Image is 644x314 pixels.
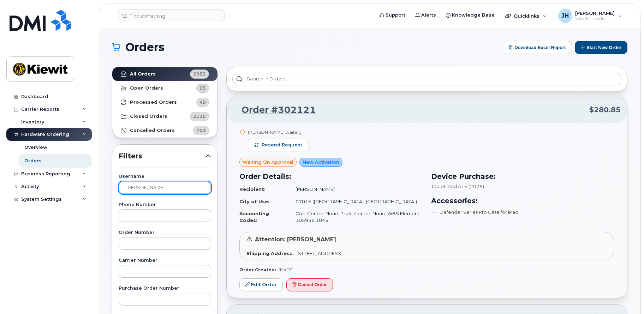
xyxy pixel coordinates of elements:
span: [DATE] [279,267,293,272]
button: Download Excel Report [503,41,572,54]
div: [PERSON_NAME] waiting [248,129,309,135]
label: Phone Number [119,203,211,207]
a: Edit Order [239,278,283,291]
span: Tablet iPad A16 (2025) [431,183,484,189]
span: [STREET_ADDRESS] [297,250,342,256]
span: Attention: [PERSON_NAME] [255,236,336,243]
h3: Accessories: [431,195,614,206]
strong: Shipping Address: [246,250,294,256]
button: Cancel Order [286,278,333,291]
button: Resend request [248,139,309,151]
button: Start New Order [575,41,627,54]
strong: Cancelled Orders [130,128,175,133]
label: Purchase Order Number [119,286,211,291]
a: Closed Orders2135 [112,109,217,123]
a: Order #302121 [233,104,316,116]
a: Cancelled Orders703 [112,123,217,138]
span: 2135 [193,113,206,120]
strong: Recipient: [239,186,266,192]
input: Search in orders [232,73,621,85]
a: Open Orders95 [112,81,217,95]
strong: City of Use: [239,199,269,204]
span: Waiting On Approval [243,159,293,165]
a: All Orders2982 [112,67,217,81]
span: Filters [119,151,205,161]
span: Orders [125,42,165,53]
span: Resend request [262,142,302,148]
strong: Processed Orders [130,99,177,105]
strong: Closed Orders [130,114,167,119]
span: New Activation [303,159,339,165]
label: Carrier Number [119,258,211,263]
a: Processed Orders49 [112,95,217,109]
strong: Accounting Codes: [239,211,269,223]
span: $280.85 [589,105,621,115]
span: 95 [199,85,206,91]
h3: Order Details: [239,171,423,182]
span: 49 [199,99,206,105]
strong: All Orders [130,71,156,77]
td: 07016 ([GEOGRAPHIC_DATA], [GEOGRAPHIC_DATA]) [289,195,423,208]
span: 703 [196,127,206,134]
li: Defender Series Pro Case for iPad [431,209,614,216]
strong: Open Orders [130,85,163,91]
iframe: Messenger Launcher [613,283,639,309]
h3: Device Purchase: [431,171,614,182]
label: Username [119,174,211,179]
td: Cost Center: None, Profit Center: None, WBS Element: 105936.1045 [289,207,423,226]
span: 2982 [193,71,206,77]
label: Order Number [119,230,211,235]
strong: Order Created: [239,267,276,272]
td: [PERSON_NAME] [289,183,423,195]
